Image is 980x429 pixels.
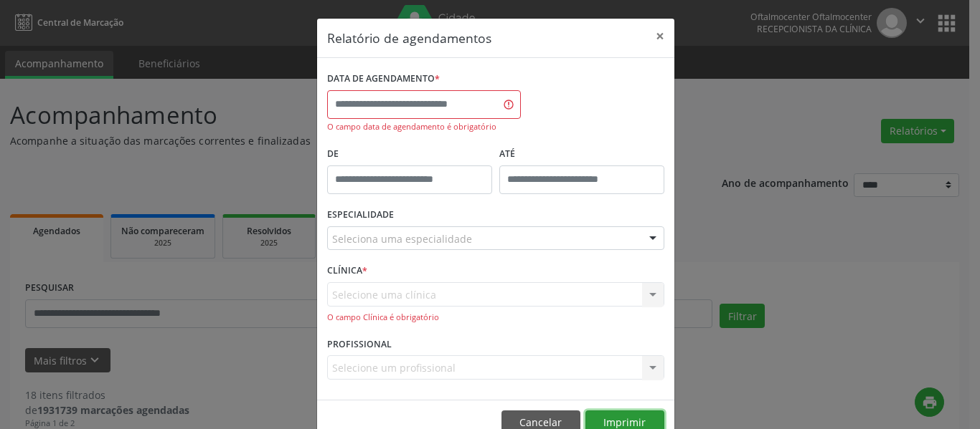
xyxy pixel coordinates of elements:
[327,204,394,226] label: ESPECIALIDADE
[327,260,367,282] label: CLÍNICA
[499,143,664,165] label: ATÉ
[332,231,472,246] span: Seleciona uma especialidade
[327,121,521,133] div: O campo data de agendamento é obrigatório
[327,143,492,165] label: De
[327,333,392,355] label: PROFISSIONAL
[646,19,674,54] button: Close
[327,29,491,47] h5: Relatório de agendamentos
[327,68,440,90] label: DATA DE AGENDAMENTO
[327,312,664,324] div: O campo Clínica é obrigatório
